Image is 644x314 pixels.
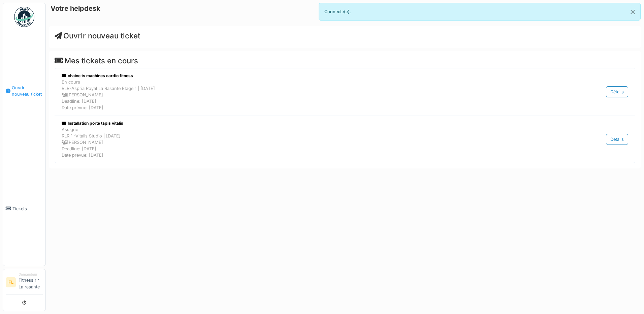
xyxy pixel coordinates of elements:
div: En cours RLR-Aspria Royal La Rasante Etage 1 | [DATE] [PERSON_NAME] Deadline: [DATE] Date prévue:... [62,79,546,111]
div: Détails [606,134,628,145]
a: Ouvrir nouveau ticket [3,31,45,152]
img: Badge_color-CXgf-gQk.svg [14,7,34,27]
span: Ouvrir nouveau ticket [12,85,43,97]
span: Tickets [12,206,43,212]
button: Close [625,3,640,21]
div: chaine tv machines cardio fitness [62,73,546,79]
a: FL DemandeurFitness rlr La rasante [6,272,43,294]
a: chaine tv machines cardio fitness En coursRLR-Aspria Royal La Rasante Etage 1 | [DATE] [PERSON_NA... [60,71,630,113]
h4: Mes tickets en cours [55,56,635,65]
li: Fitness rlr La rasante [19,272,43,293]
div: Connecté(e). [319,3,641,21]
a: Tickets [3,152,45,266]
div: Assigné RLR 1 -Vitalis Studio | [DATE] [PERSON_NAME] Deadline: [DATE] Date prévue: [DATE] [62,126,546,159]
li: FL [6,277,16,287]
a: Ouvrir nouveau ticket [55,31,140,40]
div: Installation porte tapis vitalis [62,120,546,126]
a: Installation porte tapis vitalis AssignéRLR 1 -Vitalis Studio | [DATE] [PERSON_NAME]Deadline: [DA... [60,119,630,160]
h6: Votre helpdesk [51,4,100,12]
div: Demandeur [19,272,43,277]
div: Détails [606,86,628,97]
